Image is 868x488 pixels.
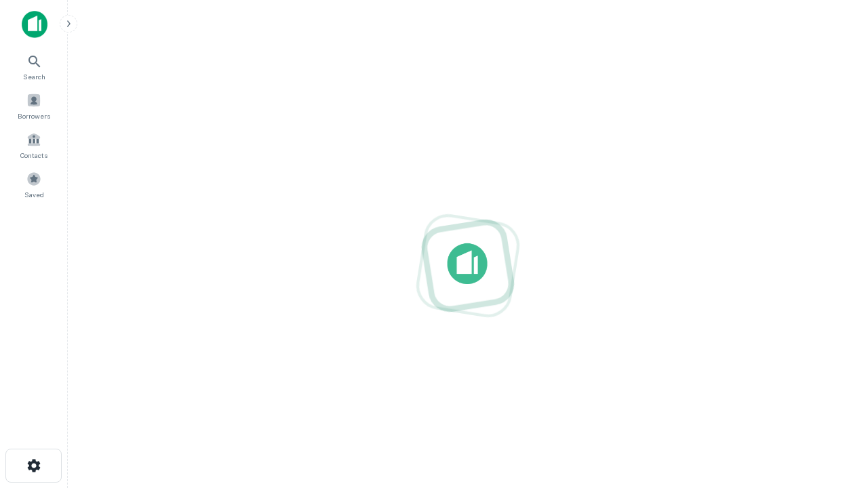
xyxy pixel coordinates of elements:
span: Borrowers [18,110,50,121]
a: Saved [4,166,64,203]
iframe: Chat Widget [800,380,868,445]
a: Contacts [4,127,64,163]
span: Contacts [20,150,47,161]
span: Saved [24,189,44,200]
a: Search [4,48,64,85]
span: Search [23,71,45,82]
a: Borrowers [4,87,64,124]
img: capitalize-icon.png [22,11,47,38]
